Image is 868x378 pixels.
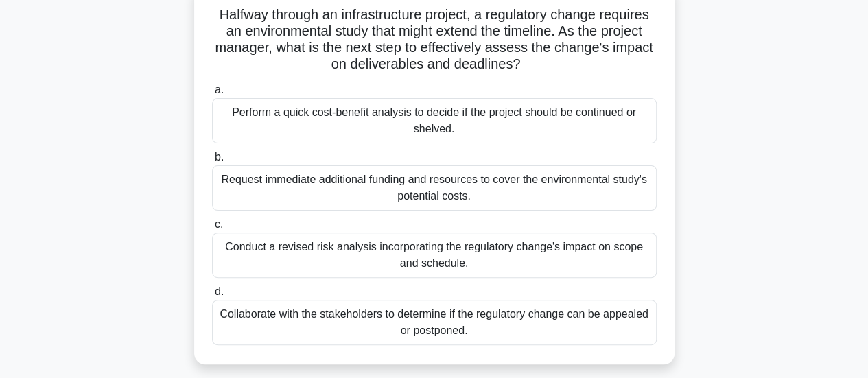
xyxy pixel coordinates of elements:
[212,98,657,143] div: Perform a quick cost-benefit analysis to decide if the project should be continued or shelved.
[215,84,224,95] span: a.
[211,6,658,73] h5: Halfway through an infrastructure project, a regulatory change requires an environmental study th...
[212,233,657,278] div: Conduct a revised risk analysis incorporating the regulatory change's impact on scope and schedule.
[215,285,224,297] span: d.
[212,300,657,345] div: Collaborate with the stakeholders to determine if the regulatory change can be appealed or postpo...
[215,151,224,163] span: b.
[215,218,223,230] span: c.
[212,165,657,211] div: Request immediate additional funding and resources to cover the environmental study's potential c...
